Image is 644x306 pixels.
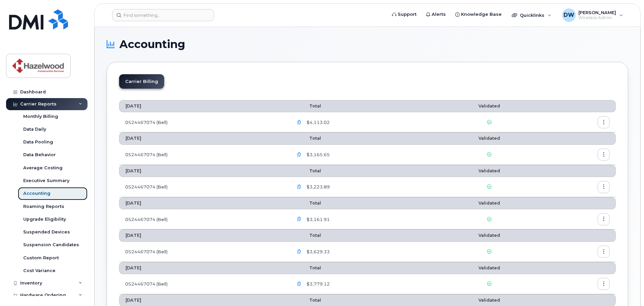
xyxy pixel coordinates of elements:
td: 0524467074 (Bell) [119,242,287,262]
th: [DATE] [119,132,287,144]
td: 0524467074 (Bell) [119,177,287,197]
th: [DATE] [119,229,287,242]
th: [DATE] [119,165,287,177]
span: $3,629.33 [305,249,330,255]
td: 0524467074 (Bell) [119,274,287,294]
td: 0524467074 (Bell) [119,112,287,132]
th: Validated [437,165,541,177]
span: $3,223.89 [305,184,330,190]
th: [DATE] [119,197,287,209]
th: [DATE] [119,262,287,274]
span: $4,113.02 [305,119,330,126]
span: Total [293,201,321,206]
span: Total [293,136,321,141]
span: Accounting [119,39,185,49]
th: Validated [437,229,541,242]
span: $3,779.12 [305,281,330,287]
th: Validated [437,197,541,209]
span: Total [293,233,321,238]
span: Total [293,298,321,303]
th: Validated [437,132,541,144]
span: Total [293,168,321,173]
th: Validated [437,100,541,112]
span: Total [293,265,321,270]
td: 0524467074 (Bell) [119,209,287,229]
span: $3,161.91 [305,216,330,223]
th: Validated [437,262,541,274]
td: 0524467074 (Bell) [119,145,287,165]
span: Total [293,103,321,108]
span: $3,165.65 [305,151,330,158]
th: [DATE] [119,100,287,112]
